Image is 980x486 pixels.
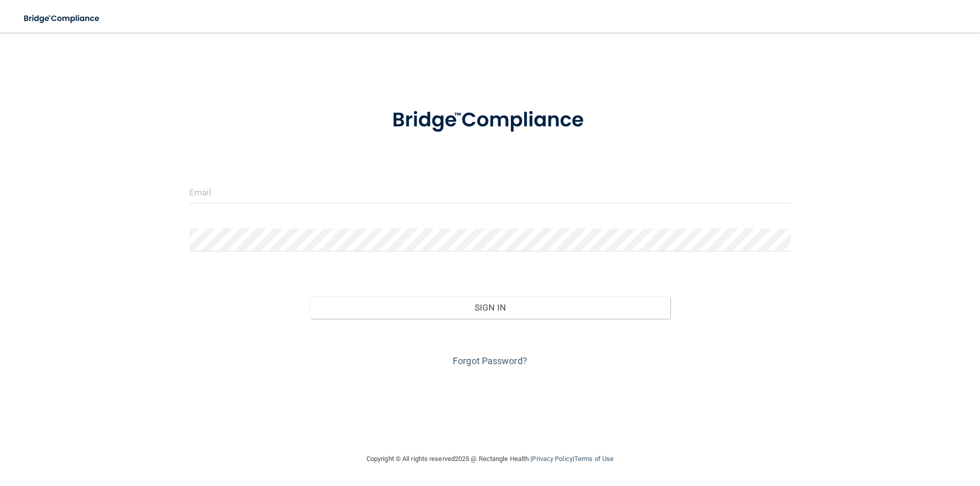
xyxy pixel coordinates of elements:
[189,181,791,203] input: Email
[453,355,527,366] a: Forgot Password?
[532,455,572,463] a: Privacy Policy
[574,455,614,463] a: Terms of Use
[304,443,676,475] div: Copyright © All rights reserved 2025 @ Rectangle Health | |
[371,94,609,147] img: bridge_compliance_login_screen.278c3ca4.svg
[15,8,109,29] img: bridge_compliance_login_screen.278c3ca4.svg
[310,296,671,319] button: Sign In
